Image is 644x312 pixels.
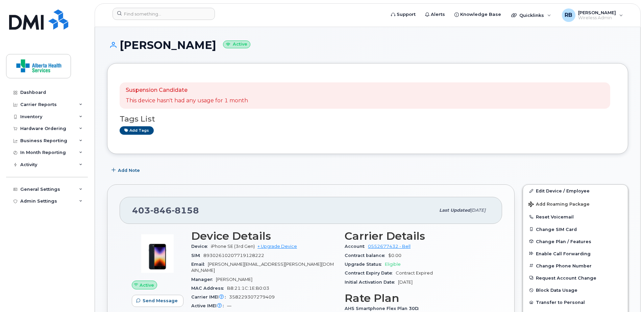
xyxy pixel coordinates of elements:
small: Active [223,41,250,48]
button: Change Plan / Features [523,235,628,248]
span: MAC Address [191,286,227,291]
span: AHS Smartphone Flex Plan 30D [345,306,422,311]
span: $0.00 [388,253,401,258]
a: 0552677432 - Bell [368,244,411,249]
span: — [227,303,231,308]
span: iPhone SE (3rd Gen) [211,244,255,249]
h3: Tags List [120,115,616,123]
button: Change Phone Number [523,260,628,272]
span: Contract balance [345,253,388,258]
span: SIM [191,253,203,258]
span: Contract Expiry Date [345,270,396,276]
button: Reset Voicemail [523,211,628,223]
span: [DATE] [470,208,486,213]
span: Device [191,244,211,249]
h3: Carrier Details [345,230,490,242]
span: B8:21:1C:1E:B0:03 [227,286,269,291]
button: Transfer to Personal [523,296,628,308]
a: Add tags [120,126,154,135]
p: This device hasn't had any usage for 1 month [126,97,248,105]
span: Last updated [439,208,470,213]
h1: [PERSON_NAME] [107,39,628,51]
button: Send Message [132,295,183,307]
a: Edit Device / Employee [523,185,628,197]
span: Manager [191,277,216,282]
button: Add Roaming Package [523,197,628,211]
h3: Device Details [191,230,337,242]
span: [PERSON_NAME] [216,277,252,282]
span: 8158 [172,205,199,215]
span: 358229307279409 [229,294,275,300]
span: Active IMEI [191,303,227,308]
span: Active [140,282,154,288]
button: Add Note [107,164,146,176]
span: Change Plan / Features [536,239,591,244]
span: Initial Activation Date [345,280,398,285]
button: Block Data Usage [523,284,628,296]
span: Account [345,244,368,249]
button: Enable Call Forwarding [523,248,628,260]
a: + Upgrade Device [257,244,297,249]
span: Enable Call Forwarding [536,251,591,256]
span: 846 [150,205,172,215]
span: Carrier IMEI [191,294,229,300]
img: image20231002-3703462-1angbar.jpeg [137,233,178,274]
span: Email [191,262,208,267]
button: Request Account Change [523,272,628,284]
span: 89302610207719128222 [203,253,264,258]
button: Change SIM Card [523,223,628,235]
span: Eligible [385,262,401,267]
h3: Rate Plan [345,292,490,304]
span: Add Roaming Package [528,202,590,208]
span: [DATE] [398,280,413,285]
span: Send Message [143,297,178,304]
span: Contract Expired [396,270,433,276]
span: 403 [132,205,199,215]
span: Upgrade Status [345,262,385,267]
span: Add Note [118,167,140,174]
span: [PERSON_NAME][EMAIL_ADDRESS][PERSON_NAME][DOMAIN_NAME] [191,262,334,273]
p: Suspension Candidate [126,86,248,94]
